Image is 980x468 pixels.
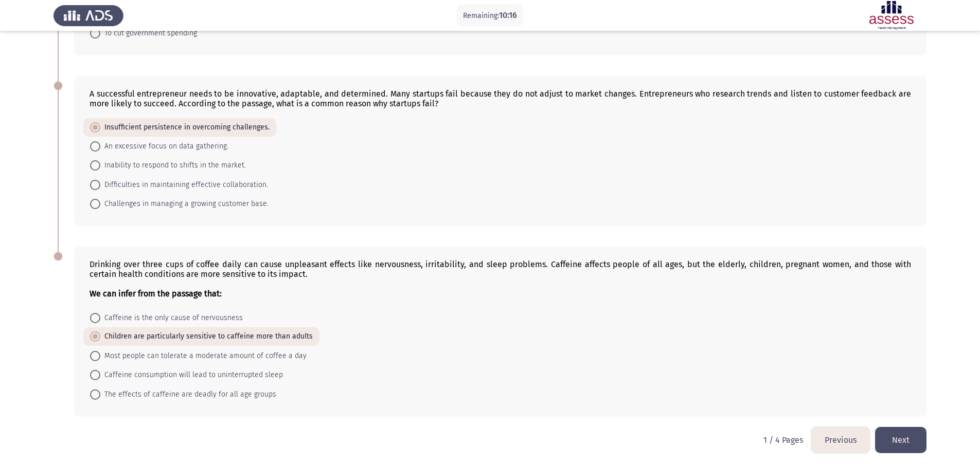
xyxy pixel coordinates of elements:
span: Children are particularly sensitive to caffeine more than adults [100,330,313,343]
span: Most people can tolerate a moderate amount of coffee a day [100,350,307,362]
span: Challenges in managing a growing customer base. [100,198,269,210]
button: load previous page [811,427,870,453]
img: Assessment logo of ASSESS English Language Assessment (3 Module) (Ba - IB) [857,1,926,30]
span: An excessive focus on data gathering. [100,140,228,153]
div: Drinking over three cups of coffee daily can cause unpleasant effects like nervousness, irritabil... [90,259,911,298]
p: 1 / 4 Pages [763,435,803,445]
span: Caffeine is the only cause of nervousness [100,312,243,324]
span: To cut government spending [100,27,197,40]
span: Difficulties in maintaining effective collaboration. [100,179,268,191]
img: Assess Talent Management logo [54,1,123,30]
p: Remaining: [463,9,517,22]
b: We can infer from the passage that: [90,289,222,298]
span: Caffeine consumption will lead to uninterrupted sleep [100,369,283,381]
span: 10:16 [499,10,517,20]
span: Insufficient persistence in overcoming challenges. [100,121,270,134]
div: A successful entrepreneur needs to be innovative, adaptable, and determined. Many startups fail b... [90,89,911,108]
span: Inability to respond to shifts in the market. [100,159,246,172]
span: The effects of caffeine are deadly for all age groups [100,388,276,401]
button: load next page [875,427,926,453]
